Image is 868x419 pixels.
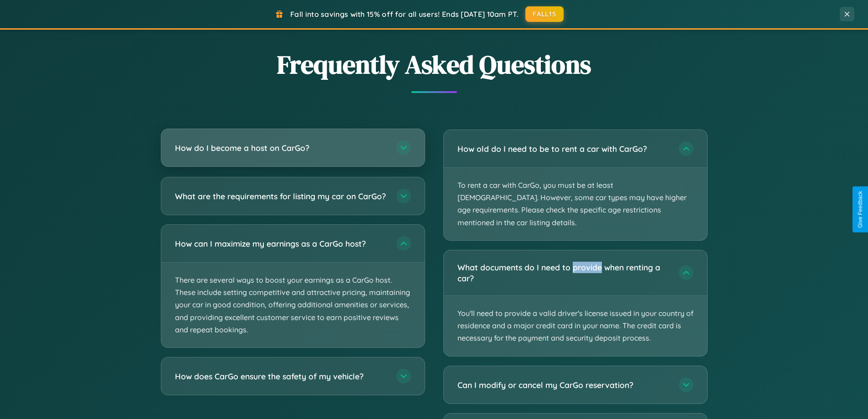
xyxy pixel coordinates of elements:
[161,47,708,82] h2: Frequently Asked Questions
[444,168,707,240] p: To rent a car with CarGo, you must be at least [DEMOGRAPHIC_DATA]. However, some car types may ha...
[457,379,670,390] h3: Can I modify or cancel my CarGo reservation?
[161,263,425,347] p: There are several ways to boost your earnings as a CarGo host. These include setting competitive ...
[457,262,670,284] h3: What documents do I need to provide when renting a car?
[175,191,387,202] h3: What are the requirements for listing my car on CarGo?
[175,238,387,249] h3: How can I maximize my earnings as a CarGo host?
[457,143,670,155] h3: How old do I need to be to rent a car with CarGo?
[525,6,564,22] button: FALL15
[290,10,519,19] span: Fall into savings with 15% off for all users! Ends [DATE] 10am PT.
[175,371,387,382] h3: How does CarGo ensure the safety of my vehicle?
[857,191,863,228] div: Give Feedback
[175,142,387,154] h3: How do I become a host on CarGo?
[444,296,707,356] p: You'll need to provide a valid driver's license issued in your country of residence and a major c...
